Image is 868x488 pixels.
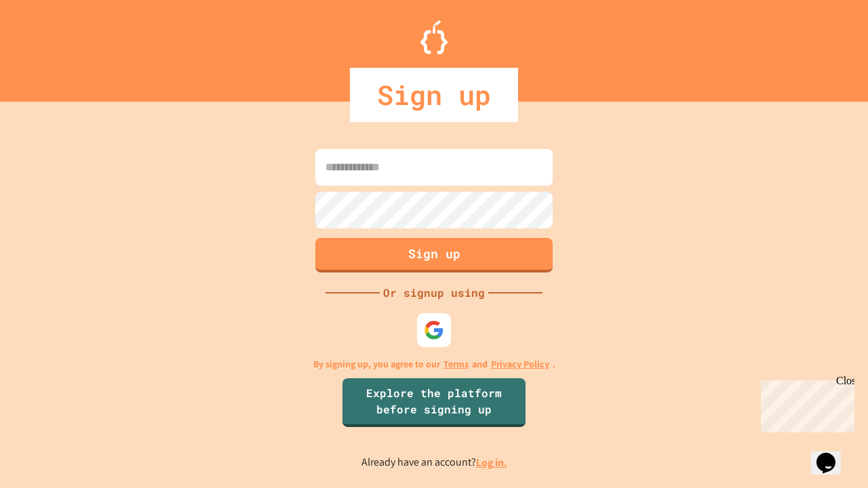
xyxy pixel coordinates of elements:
[811,434,854,474] iframe: chat widget
[755,375,854,432] iframe: chat widget
[424,320,444,340] img: google-icon.svg
[380,285,488,301] div: Or signup using
[315,238,553,272] button: Sign up
[313,357,555,371] p: By signing up, you agree to our and .
[350,68,518,122] div: Sign up
[361,454,507,471] p: Already have an account?
[476,455,507,470] a: Log in.
[342,378,526,427] a: Explore the platform before signing up
[491,357,549,371] a: Privacy Policy
[420,20,448,54] img: Logo.svg
[443,357,469,371] a: Terms
[5,5,94,86] div: Chat with us now!Close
